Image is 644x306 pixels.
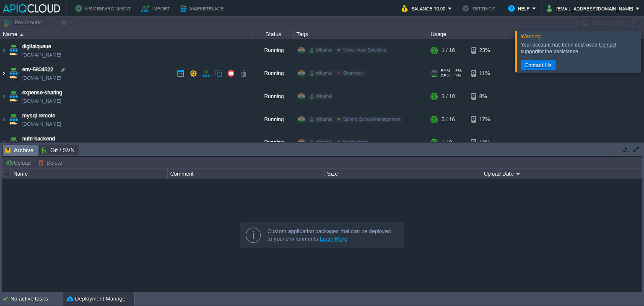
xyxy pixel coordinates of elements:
[343,70,364,75] span: Shamrock
[5,159,33,166] button: Upload
[547,3,636,13] button: [EMAIL_ADDRESS][DOMAIN_NAME]
[38,159,65,166] button: Delete
[522,61,554,69] button: Contact Us
[441,73,449,78] span: CPU
[471,131,498,154] div: 12%
[252,131,294,154] div: Running
[22,51,61,59] a: [DOMAIN_NAME]
[20,34,23,36] img: AMDAwAAAACH5BAEAAAAALAAAAAABAAEAAAICRAEAOw==
[252,29,293,39] div: Status
[252,85,294,108] div: Running
[0,108,7,131] img: AMDAwAAAACH5BAEAAAAALAAAAAABAAEAAAICRAEAOw==
[521,33,540,39] span: Warning
[428,29,517,39] div: Usage
[8,85,19,108] img: AMDAwAAAACH5BAEAAAAALAAAAAABAAEAAAICRAEAOw==
[10,292,63,306] div: No active tasks
[22,88,62,97] a: expense-sharing
[180,3,226,13] button: Marketplace
[441,131,452,154] div: 1 / 8
[168,169,324,179] div: Comment
[0,39,7,62] img: AMDAwAAAACH5BAEAAAAALAAAAAABAAEAAAICRAEAOw==
[252,62,294,85] div: Running
[252,108,294,131] div: Running
[252,39,294,62] div: Running
[0,131,7,154] img: AMDAwAAAACH5BAEAAAAALAAAAAABAAEAAAICRAEAOw==
[343,117,400,122] span: Sphere School Management
[294,29,428,39] div: Tags
[22,135,55,143] a: nutri-backend
[471,85,498,108] div: 8%
[441,85,455,108] div: 3 / 10
[308,70,334,77] div: nilkamal
[3,4,60,13] img: APIQCloud
[0,85,7,108] img: AMDAwAAAACH5BAEAAAAALAAAAAABAAEAAAICRAEAOw==
[22,42,51,51] a: digitalqueue
[462,3,498,13] button: Settings
[141,3,173,13] button: Import
[482,169,638,179] div: Upload Date
[320,236,347,242] a: Learn More
[8,131,19,154] img: AMDAwAAAACH5BAEAAAAALAAAAAABAAEAAAICRAEAOw==
[11,169,167,179] div: Name
[441,39,455,62] div: 1 / 16
[441,68,450,73] span: RAM
[308,47,334,54] div: nilkamal
[343,47,386,52] span: Vertex Auto Solutions
[0,62,7,85] img: AMDAwAAAACH5BAEAAAAALAAAAAABAAEAAAICRAEAOw==
[308,139,334,146] div: nilkamal
[22,74,61,82] a: [DOMAIN_NAME]
[8,39,19,62] img: AMDAwAAAACH5BAEAAAAALAAAAAABAAEAAAICRAEAOw==
[67,295,127,303] button: Deployment Manager
[521,41,639,55] div: Your account has been destroyed. for the assistance.
[22,120,61,128] span: [DOMAIN_NAME]
[453,68,462,73] span: 3%
[325,169,481,179] div: Size
[5,145,34,156] span: Archive
[471,108,498,131] div: 17%
[308,116,334,123] div: nilkamal
[22,112,55,120] a: mysql remote
[267,228,397,243] div: Custom application packages that can be deployed to your environments.
[343,140,369,145] span: Nutriscience
[471,39,498,62] div: 23%
[1,29,252,39] div: Name
[508,3,532,13] button: Help
[8,108,19,131] img: AMDAwAAAACH5BAEAAAAALAAAAAABAAEAAAICRAEAOw==
[42,145,75,155] span: Git / SVN
[22,97,61,105] a: [DOMAIN_NAME]
[308,93,334,100] div: nilkamal
[75,3,133,13] button: New Environment
[402,3,448,13] button: Balance ₹0.00
[471,62,498,85] div: 11%
[441,108,455,131] div: 5 / 16
[22,65,53,74] a: env-5804522
[8,62,19,85] img: AMDAwAAAACH5BAEAAAAALAAAAAABAAEAAAICRAEAOw==
[453,73,461,78] span: 1%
